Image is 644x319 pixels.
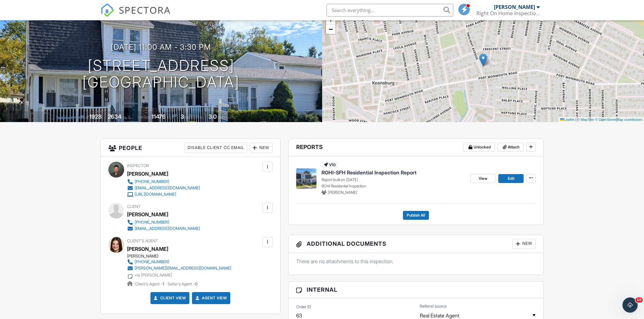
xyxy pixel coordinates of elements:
div: 3.0 [208,113,217,120]
div: [PERSON_NAME] [494,4,535,10]
span: Client's Agent [127,238,158,243]
p: There are no attachments to this inspection. [296,258,536,265]
span: bathrooms [218,115,236,120]
span: SPECTORA [119,3,171,16]
iframe: Intercom live chat [622,297,638,313]
a: Client View [153,295,186,301]
div: [PERSON_NAME] [127,169,168,179]
h3: People [101,139,280,157]
span: Client [127,204,141,209]
span: 10 [635,297,643,303]
span: − [328,25,333,33]
div: [EMAIL_ADDRESS][DOMAIN_NAME] [135,226,200,231]
span: Seller's Agent - [168,282,197,286]
input: Search everything... [327,4,453,16]
a: Agent View [194,295,227,301]
span: sq.ft. [167,115,175,120]
h3: [DATE] 11:00 am - 3:30 pm [111,43,211,51]
span: Built [81,115,88,120]
div: New [250,143,273,153]
span: | [575,118,576,121]
span: Lot Size [137,115,150,120]
div: [PERSON_NAME][EMAIL_ADDRESS][DOMAIN_NAME] [135,266,231,271]
h3: Internal [289,282,544,298]
div: [EMAIL_ADDRESS][DOMAIN_NAME] [135,186,200,191]
a: © MapTiler [577,118,594,121]
a: [PHONE_NUMBER] [127,219,200,225]
a: [EMAIL_ADDRESS][DOMAIN_NAME] [127,185,200,191]
div: [PERSON_NAME] [127,254,236,259]
div: [PHONE_NUMBER] [135,220,169,225]
a: Zoom out [326,24,335,34]
span: sq. ft. [122,115,131,120]
h1: [STREET_ADDRESS] [GEOGRAPHIC_DATA] [82,57,239,91]
div: New [513,239,536,249]
img: Marker [479,54,487,67]
h3: Additional Documents [289,235,544,253]
div: Right On Home Inspections, LLC [476,10,540,16]
div: 3 [181,113,184,120]
div: 1928 [89,113,102,120]
div: Disable Client CC Email [185,143,247,153]
span: Client's Agent - [135,282,165,286]
a: [PERSON_NAME][EMAIL_ADDRESS][DOMAIN_NAME] [127,265,231,271]
a: [URL][DOMAIN_NAME] [127,191,200,198]
div: [PERSON_NAME] [127,210,168,219]
div: [PHONE_NUMBER] [135,179,169,184]
div: 11476 [151,113,166,120]
label: Order ID [296,304,311,310]
a: [EMAIL_ADDRESS][DOMAIN_NAME] [127,225,200,232]
div: [PHONE_NUMBER] [135,259,169,264]
a: © OpenStreetMap contributors [595,118,642,121]
img: The Best Home Inspection Software - Spectora [100,3,114,17]
strong: 0 [195,282,197,286]
span: Inspector [127,163,149,168]
a: [PHONE_NUMBER] [127,179,200,185]
div: 2634 [108,113,121,120]
div: via [PERSON_NAME] [135,273,172,278]
a: Leaflet [560,118,574,121]
a: SPECTORA [100,9,171,22]
div: [URL][DOMAIN_NAME] [135,192,176,197]
label: Referral source [420,303,447,309]
a: [PHONE_NUMBER] [127,259,231,265]
strong: 1 [163,282,164,286]
span: bedrooms [185,115,202,120]
a: [PERSON_NAME] [127,244,168,254]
